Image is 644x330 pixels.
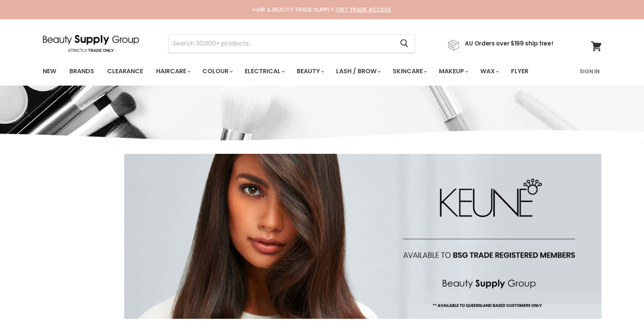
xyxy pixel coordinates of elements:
form: Product [168,34,415,53]
a: Haircare [150,63,195,79]
iframe: Gorgias live chat messenger [605,294,636,322]
a: Clearance [101,63,149,79]
a: Beauty [291,63,329,79]
a: Skincare [387,63,432,79]
div: HAIR & BEAUTY TRADE SUPPLY | [33,6,611,13]
input: Search [169,35,394,52]
button: Search [394,35,415,52]
nav: Main [33,60,611,82]
a: Wax [474,63,504,79]
a: GET TRADE ACCESS [337,5,391,13]
a: Colour [197,63,237,79]
a: Lash / Brow [330,63,385,79]
a: Makeup [433,63,473,79]
ul: Main menu [37,60,555,82]
a: New [37,63,62,79]
a: Brands [64,63,100,79]
a: Electrical [239,63,289,79]
a: Flyer [505,63,534,79]
a: Sign In [575,63,604,79]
